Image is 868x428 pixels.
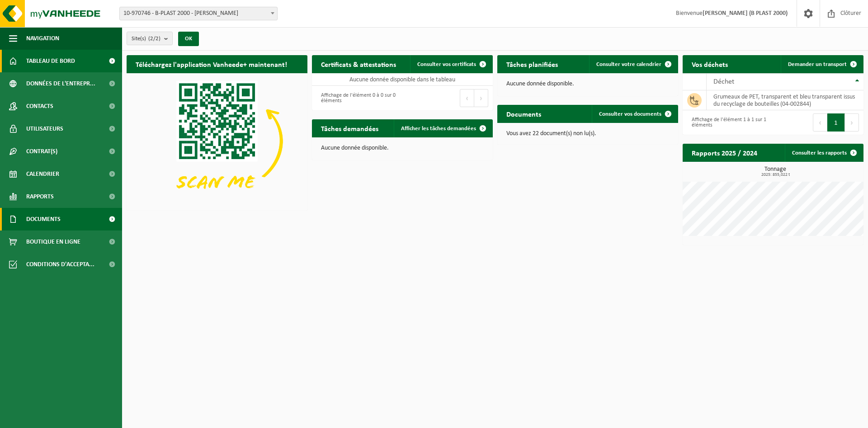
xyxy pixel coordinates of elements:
p: Aucune donnée disponible. [321,145,484,151]
span: Consulter vos certificats [417,61,476,67]
span: Utilisateurs [26,118,63,140]
div: Affichage de l'élément 1 à 1 sur 1 éléments [687,113,769,132]
span: Afficher les tâches demandées [401,126,476,132]
button: Previous [813,113,827,132]
h2: Tâches demandées [312,119,387,137]
span: Calendrier [26,163,59,185]
span: Conditions d'accepta... [26,253,94,276]
td: Grumeaux de PET, transparent et bleu transparent issus du recyclage de bouteilles (04-002844) [707,90,863,110]
h2: Documents [497,105,550,122]
span: Boutique en ligne [26,230,80,253]
span: Navigation [26,27,59,50]
span: Contacts [26,95,53,118]
h2: Tâches planifiées [497,55,567,73]
strong: [PERSON_NAME] (B PLAST 2000) [703,10,788,17]
span: Données de l'entrepr... [26,72,95,95]
button: Next [474,89,488,107]
a: Consulter les rapports [785,144,863,162]
h2: Certificats & attestations [312,55,405,73]
button: Previous [460,89,474,107]
span: Contrat(s) [26,140,57,163]
h3: Tonnage [687,166,863,177]
h2: Vos déchets [683,55,737,73]
span: Consulter vos documents [599,111,661,117]
h2: Rapports 2025 / 2024 [683,144,766,161]
button: 1 [827,113,845,132]
p: Vous avez 22 document(s) non lu(s). [506,131,669,137]
a: Consulter vos certificats [410,55,492,73]
button: OK [178,32,199,46]
a: Afficher les tâches demandées [394,119,492,137]
span: Tableau de bord [26,50,75,72]
a: Demander un transport [781,55,863,73]
a: Consulter votre calendrier [589,55,677,73]
p: Aucune donnée disponible. [506,81,669,87]
span: Site(s) [132,32,160,46]
span: Déchet [713,78,734,85]
span: 2025: 855,022 t [687,173,863,177]
span: Documents [26,208,61,230]
a: Consulter vos documents [592,105,677,123]
span: Rapports [26,185,54,208]
td: Aucune donnée disponible dans le tableau [312,73,493,86]
button: Site(s)(2/2) [127,32,173,45]
count: (2/2) [148,36,160,42]
span: 10-970746 - B-PLAST 2000 - Aurich [120,7,277,20]
h2: Téléchargez l'application Vanheede+ maintenant! [127,55,296,73]
span: 10-970746 - B-PLAST 2000 - Aurich [119,7,278,20]
span: Demander un transport [788,61,847,67]
span: Consulter votre calendrier [596,61,661,67]
div: Affichage de l'élément 0 à 0 sur 0 éléments [316,88,398,108]
img: Download de VHEPlus App [127,73,307,209]
button: Next [845,113,859,132]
